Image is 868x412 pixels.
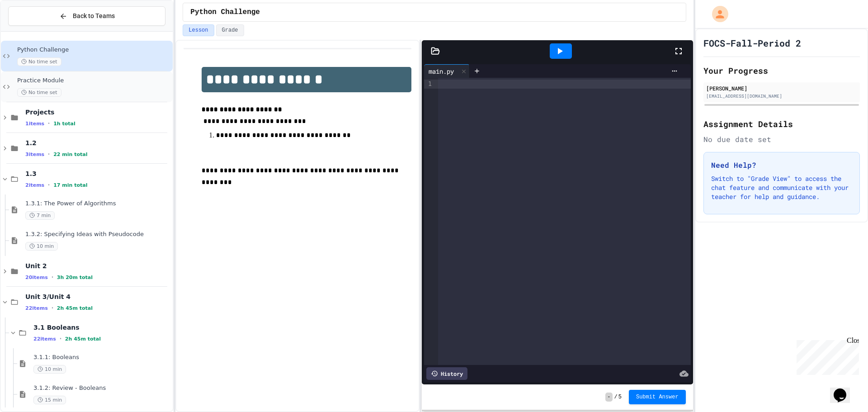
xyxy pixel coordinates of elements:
span: 3.1 Booleans [33,323,171,331]
div: 1 [424,80,433,89]
iframe: chat widget [830,376,859,403]
span: • [48,151,50,158]
span: • [48,181,50,189]
iframe: chat widget [793,336,859,375]
span: 1h total [53,121,75,127]
h2: Your Progress [703,64,860,77]
span: 20 items [25,275,48,280]
button: Grade [216,24,244,36]
span: 3h 20m total [57,275,93,280]
div: History [426,367,467,380]
span: 22 items [25,305,48,311]
span: Python Challenge [17,46,171,54]
span: - [605,393,612,402]
span: 10 min [25,242,58,251]
span: No time set [17,57,61,66]
span: 1.3.2: Specifying Ideas with Pseudocode [25,231,171,238]
span: 3.1.2: Review - Booleans [33,384,171,392]
span: Unit 2 [25,262,171,270]
div: [PERSON_NAME] [706,84,857,92]
button: Back to Teams [8,6,165,26]
span: 1 items [25,121,44,127]
span: 2h 45m total [65,336,101,342]
span: 15 min [33,396,66,404]
div: main.py [424,66,458,76]
span: Submit Answer [636,393,679,401]
h3: Need Help? [711,160,852,170]
span: 3 items [25,152,44,157]
span: Back to Teams [73,11,115,21]
div: main.py [424,64,470,78]
span: • [52,274,53,281]
span: • [60,335,61,342]
p: Switch to "Grade View" to access the chat feature and communicate with your teacher for help and ... [711,174,852,201]
span: / [614,393,618,401]
button: Submit Answer [629,390,686,404]
span: 5 [618,393,622,401]
span: 22 items [33,336,56,342]
span: • [48,120,50,127]
div: No due date set [703,134,860,145]
span: No time set [17,88,61,97]
span: 1.3.1: The Power of Algorithms [25,200,171,208]
span: Practice Module [17,77,171,85]
span: 1.2 [25,139,171,147]
span: 3.1.1: Booleans [33,354,171,361]
span: 2h 45m total [57,305,93,311]
span: 2 items [25,182,44,188]
h2: Assignment Details [703,118,860,130]
span: Python Challenge [190,7,260,18]
div: My Account [703,4,731,24]
span: 17 min total [53,182,87,188]
div: Chat with us now!Close [4,4,62,57]
span: 1.3 [25,170,171,178]
span: • [52,304,53,312]
button: Lesson [183,24,214,36]
span: 10 min [33,365,66,374]
span: 7 min [25,211,55,220]
span: Projects [25,108,171,116]
div: [EMAIL_ADDRESS][DOMAIN_NAME] [706,93,857,99]
span: 22 min total [53,152,87,157]
h1: FOCS-Fall-Period 2 [703,37,801,49]
span: Unit 3/Unit 4 [25,293,171,301]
